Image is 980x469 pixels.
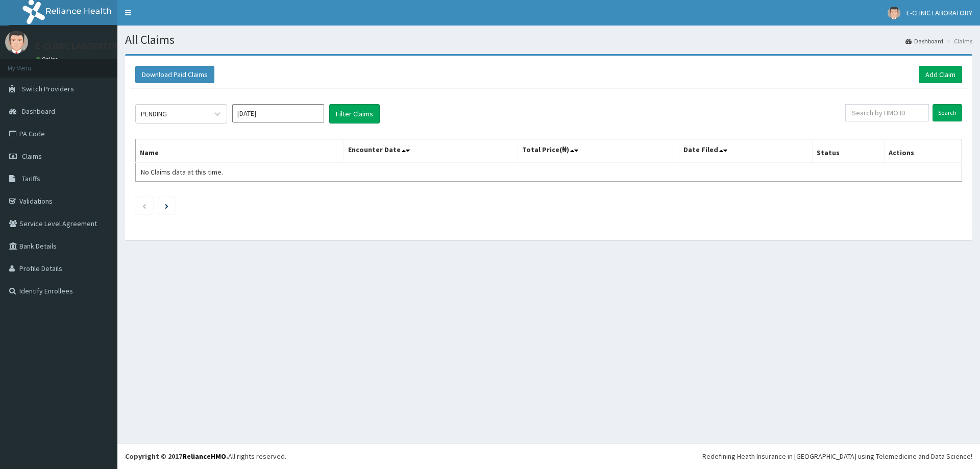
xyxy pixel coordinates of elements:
button: Download Paid Claims [135,66,214,83]
span: Claims [22,152,42,161]
div: Redefining Heath Insurance in [GEOGRAPHIC_DATA] using Telemedicine and Data Science! [702,451,972,461]
th: Encounter Date [344,139,518,163]
a: Online [36,56,60,63]
a: Next page [165,201,168,210]
a: Add Claim [919,66,962,83]
th: Name [136,139,344,163]
input: Select Month and Year [232,104,324,122]
img: User Image [5,31,28,54]
h1: All Claims [125,33,972,46]
span: No Claims data at this time. [141,167,223,177]
th: Status [812,139,884,163]
a: RelianceHMO [182,452,226,461]
th: Date Filed [679,139,812,163]
span: E-CLINIC LABORATORY [906,8,972,17]
input: Search by HMO ID [845,104,929,121]
img: User Image [888,7,900,19]
button: Filter Claims [329,104,380,124]
strong: Copyright © 2017 . [125,452,228,461]
th: Total Price(₦) [518,139,679,163]
th: Actions [884,139,962,163]
p: E-CLINIC LABORATORY [36,41,124,51]
span: Dashboard [22,107,55,116]
li: Claims [944,37,972,45]
a: Dashboard [905,37,943,45]
footer: All rights reserved. [117,443,980,469]
span: Switch Providers [22,84,74,93]
span: Tariffs [22,174,40,183]
div: PENDING [141,109,167,119]
input: Search [933,104,962,121]
a: Previous page [142,201,146,210]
